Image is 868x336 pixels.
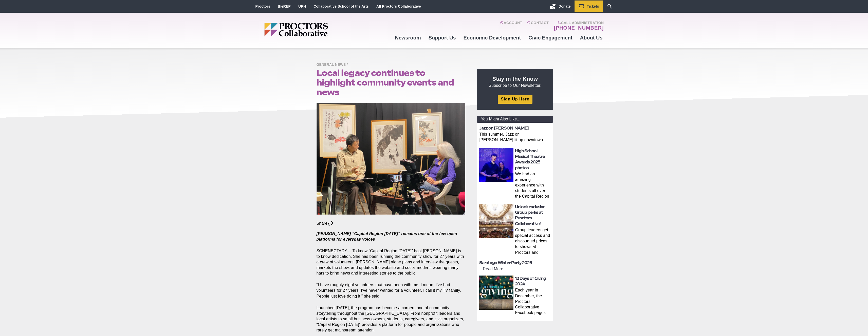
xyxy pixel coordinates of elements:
[313,4,369,8] a: Collaborative School of the Arts
[559,4,570,8] span: Donate
[498,95,532,103] a: Sign Up Here
[492,76,538,82] strong: Stay in the Know
[515,276,546,286] a: 12 Days of Giving 2024
[278,4,291,8] a: theREP
[576,31,606,45] a: About Us
[479,148,513,182] img: thumbnail: High School Musical Theatre Awards 2025 photos
[515,227,551,256] p: Group leaders get special access and discounted prices to shows at Proctors and theREP SCHENECTAD...
[575,1,603,12] a: Tickets
[483,267,503,271] a: Read More
[479,266,551,272] p: ...
[479,276,513,310] img: thumbnail: 12 Days of Giving 2024
[376,4,421,8] a: All Proctors Collaborative
[477,116,553,123] div: You Might Also Like...
[515,204,545,226] a: Unlock exclusive Group perks at Proctors Collaborative!
[603,1,617,12] a: Search
[317,62,351,67] a: General News *
[255,4,270,8] a: Proctors
[317,221,334,226] div: Share
[500,21,522,31] a: Account
[317,305,466,333] p: Launched [DATE], the program has become a cornerstone of community storytelling throughout the [G...
[483,75,547,88] p: Subscribe to Our Newsletter.
[554,25,604,31] a: [PHONE_NUMBER]
[317,282,466,299] p: “I have roughly eight volunteers that have been with me. I mean, I’ve had volunteers for 27 years...
[525,31,576,45] a: Civic Engagement
[264,23,367,36] img: Proctors logo
[479,126,529,131] a: Jazz on [PERSON_NAME]
[425,31,460,45] a: Support Us
[479,204,513,238] img: thumbnail: Unlock exclusive Group perks at Proctors Collaborative!
[479,260,532,265] a: Saratoga Winter Party 2025
[552,21,604,25] span: Call Administration
[391,31,424,45] a: Newsroom
[317,68,466,97] h1: Local legacy continues to highlight community events and news
[527,21,549,31] a: Contact
[317,62,351,68] span: General News *
[515,287,551,316] p: Each year in December, the Proctors Collaborative Facebook pages host the 12 Days of Giving-start...
[298,4,306,8] a: UPH
[317,248,466,276] p: SCHENECTADY— To know “Capital Region [DATE]” host [PERSON_NAME] is to know dedication. She has be...
[317,232,457,241] em: [PERSON_NAME] “Capital Region [DATE]” remains one of the few open platforms for everyday voices
[515,149,545,170] a: High School Musical Theatre Awards 2025 photos
[479,132,551,144] p: This summer, Jazz on [PERSON_NAME] lit up downtown [GEOGRAPHIC_DATA] every [DATE] with live, lunc...
[515,171,551,200] p: We had an amazing experience with students all over the Capital Region at the 2025 High School Mu...
[460,31,525,45] a: Economic Development
[587,4,599,8] span: Tickets
[546,1,574,12] a: Donate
